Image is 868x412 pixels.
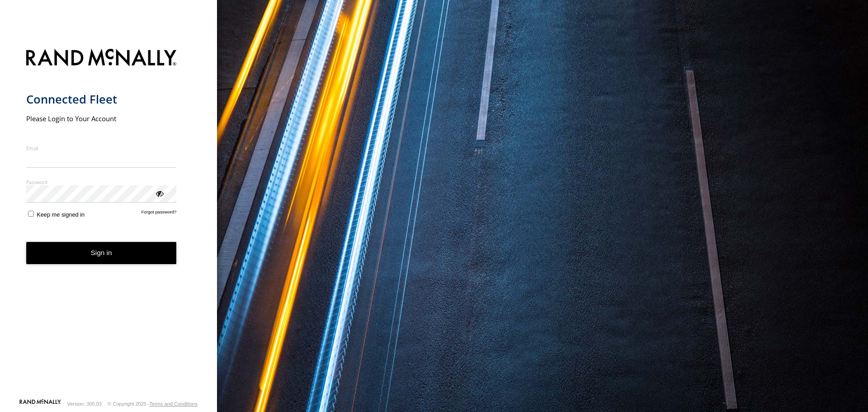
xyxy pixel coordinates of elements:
a: Visit our Website [19,399,61,408]
img: Rand McNally [26,47,177,70]
input: Keep me signed in [28,211,34,217]
div: Version: 305.03 [67,401,102,407]
div: ViewPassword [155,189,164,198]
h1: Connected Fleet [26,92,177,107]
label: Email [26,145,177,152]
form: main [26,43,191,398]
button: Sign in [26,242,177,264]
span: Keep me signed in [37,211,85,218]
label: Password [26,179,177,185]
a: Terms and Conditions [150,401,198,407]
a: Forgot password? [142,209,177,218]
div: © Copyright 2025 - [108,401,198,407]
h2: Please Login to Your Account [26,114,177,123]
